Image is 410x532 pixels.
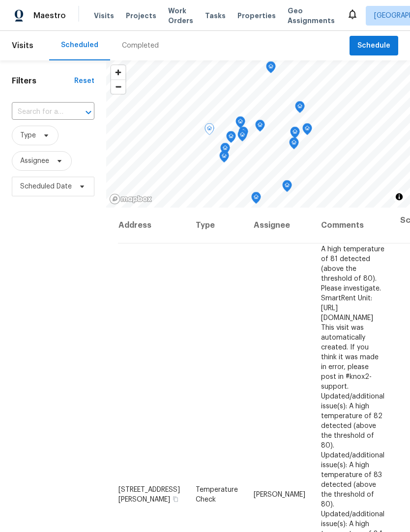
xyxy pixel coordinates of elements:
span: Projects [126,11,156,21]
h1: Filters [12,76,74,86]
button: Zoom in [111,65,125,80]
span: Scheduled Date [20,182,72,191]
span: Maestro [33,11,66,21]
span: Work Orders [168,6,193,26]
div: Map marker [282,180,292,195]
span: Temperature Check [196,486,238,503]
button: Zoom out [111,80,125,94]
a: Mapbox homepage [109,193,152,205]
div: Map marker [295,101,305,116]
th: Assignee [246,208,313,243]
div: Map marker [220,143,230,158]
button: Schedule [350,36,398,56]
span: Visits [94,11,114,21]
th: Address [118,208,188,243]
div: Map marker [219,151,229,166]
button: Toggle attribution [393,191,405,203]
span: Properties [237,11,276,21]
span: Toggle attribution [396,191,402,202]
input: Search for an address... [12,105,67,120]
span: Geo Assignments [288,6,335,26]
div: Map marker [290,127,300,142]
div: Map marker [289,137,299,153]
th: Type [188,208,246,243]
span: Schedule [357,40,390,52]
div: Map marker [237,130,247,145]
span: Type [20,131,36,140]
div: Completed [122,41,159,51]
div: Scheduled [61,40,98,50]
div: Map marker [226,131,236,146]
button: Copy Address [171,494,180,503]
span: Assignee [20,156,49,166]
div: Map marker [302,123,312,138]
span: Tasks [205,12,226,19]
div: Map marker [251,192,261,207]
span: [STREET_ADDRESS][PERSON_NAME] [118,486,180,503]
div: Map marker [205,123,214,138]
div: Map marker [255,120,265,135]
th: Comments [313,208,392,243]
span: [PERSON_NAME] [254,491,305,498]
div: Map marker [266,61,276,77]
button: Open [82,106,95,119]
div: Map marker [235,116,245,132]
span: Visits [12,35,33,56]
div: Reset [74,76,94,86]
